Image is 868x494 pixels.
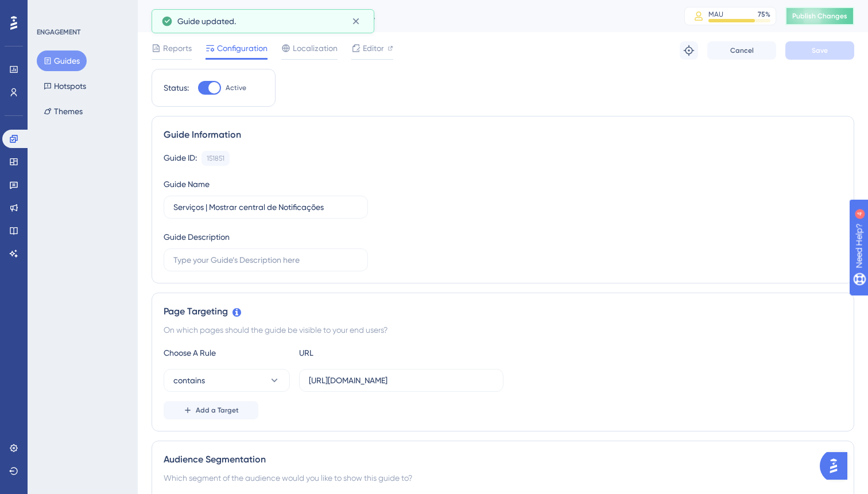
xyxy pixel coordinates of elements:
[309,374,494,387] input: yourwebsite.com/path
[177,14,236,28] span: Guide updated.
[164,471,842,485] div: Which segment of the audience would you like to show this guide to?
[164,151,197,166] div: Guide ID:
[226,83,246,92] span: Active
[164,369,290,392] button: contains
[785,41,854,60] button: Save
[37,101,90,122] button: Themes
[173,201,358,213] input: Type your Guide’s Name here
[792,11,847,21] span: Publish Changes
[707,41,776,60] button: Cancel
[730,46,754,55] span: Cancel
[196,406,239,415] span: Add a Target
[164,128,842,142] div: Guide Information
[299,346,425,360] div: URL
[164,81,189,95] div: Status:
[758,10,770,19] div: 75 %
[37,28,80,37] div: ENGAGEMENT
[785,7,854,25] button: Publish Changes
[207,154,224,163] div: 151851
[164,177,210,191] div: Guide Name
[27,3,72,17] span: Need Help?
[164,230,230,244] div: Guide Description
[164,401,258,419] button: Add a Target
[173,374,205,387] span: contains
[293,41,338,55] span: Localization
[708,10,723,19] div: MAU
[164,453,842,466] div: Audience Segmentation
[820,449,854,483] iframe: UserGuiding AI Assistant Launcher
[37,50,87,71] button: Guides
[217,41,268,55] span: Configuration
[152,8,656,24] div: Serviços | Mostrar central de Notificações
[812,46,828,55] span: Save
[163,41,192,55] span: Reports
[164,323,842,337] div: On which pages should the guide be visible to your end users?
[164,346,290,360] div: Choose A Rule
[164,305,842,318] div: Page Targeting
[37,76,93,96] button: Hotspots
[80,6,83,15] div: 4
[363,41,384,55] span: Editor
[173,254,358,266] input: Type your Guide’s Description here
